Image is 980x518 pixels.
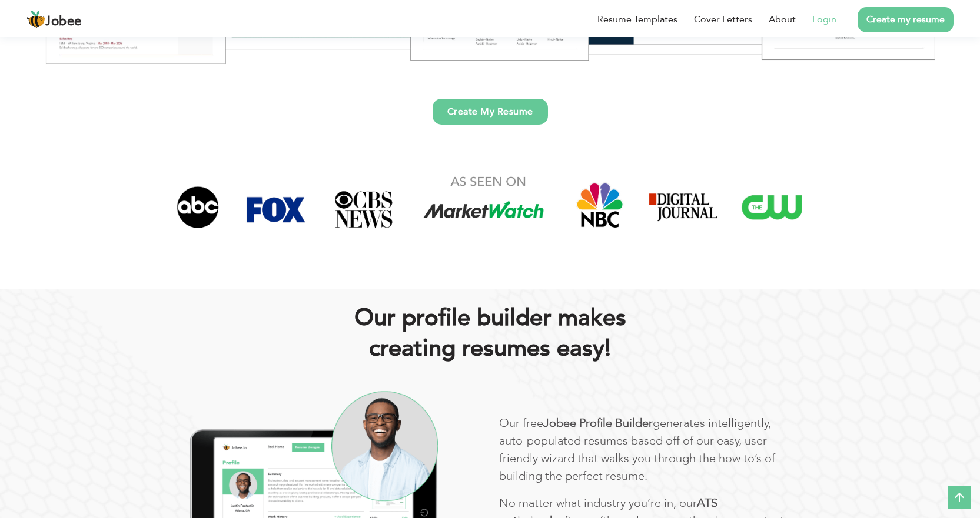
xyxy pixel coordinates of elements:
a: Resume Templates [597,12,677,26]
a: Login [812,12,836,26]
img: jobee.io [26,10,45,29]
a: Create my resume [858,7,954,32]
span: Jobee [45,15,82,28]
a: Create My Resume [433,99,548,125]
a: Jobee [26,10,82,29]
b: Jobee Proﬁle Builder [543,415,653,431]
a: Cover Letters [694,12,752,26]
p: Our free generates intelligently, auto-populated resumes based off of our easy, user friendly wiz... [499,415,799,485]
h2: Our proﬁle builder makes creating resumes easy! [172,303,808,364]
a: About [769,12,796,26]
